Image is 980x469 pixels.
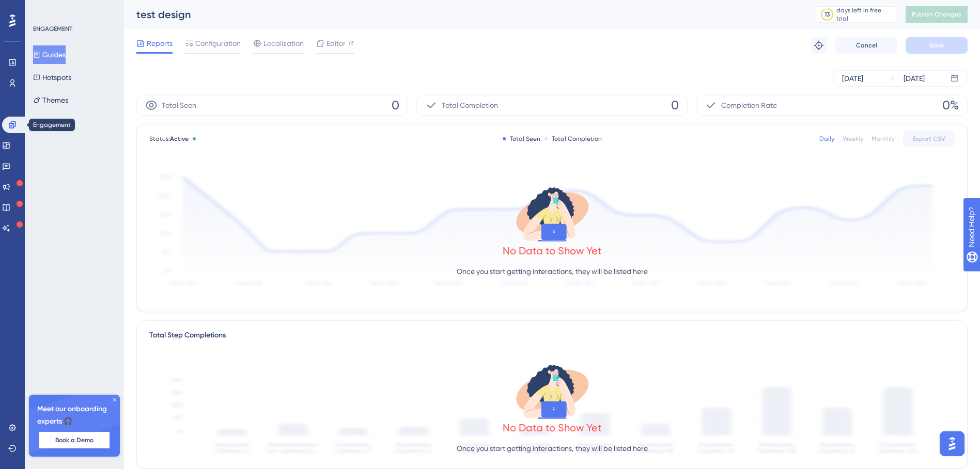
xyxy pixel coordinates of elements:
[721,99,777,111] span: Completion Rate
[170,135,189,142] span: Active
[872,135,895,143] div: Monthly
[545,135,602,143] div: Total Completion
[33,45,66,64] button: Guides
[442,99,498,111] span: Total Completion
[503,135,540,143] div: Total Seen
[856,41,877,50] span: Cancel
[149,135,189,143] span: Status:
[825,10,830,19] div: 13
[392,97,399,114] span: 0
[24,3,65,15] span: Need Help?
[39,432,110,448] button: Book a Demo
[149,329,226,342] div: Total Step Completions
[33,91,68,109] button: Themes
[33,68,71,87] button: Hotspots
[33,25,72,33] div: ENGAGEMENT
[842,72,863,85] div: [DATE]
[929,41,944,50] span: Save
[819,135,834,143] div: Daily
[942,97,959,114] span: 0%
[913,135,945,143] span: Export CSV
[147,37,173,50] span: Reports
[836,6,894,23] div: days left in free trial
[912,10,961,19] span: Publish Changes
[903,131,955,147] button: Export CSV
[835,37,897,54] button: Cancel
[503,421,602,435] div: No Data to Show Yet
[671,97,679,114] span: 0
[195,37,241,50] span: Configuration
[937,428,968,459] iframe: UserGuiding AI Assistant Launcher
[904,72,925,85] div: [DATE]
[457,265,648,278] p: Once you start getting interactions, they will be listed here
[263,37,304,50] span: Localization
[162,99,196,111] span: Total Seen
[136,7,789,22] div: test design
[37,403,112,428] span: Meet our onboarding experts 🎧
[906,6,968,23] button: Publish Changes
[55,436,94,444] span: Book a Demo
[843,135,863,143] div: Weekly
[906,37,968,54] button: Save
[503,244,602,258] div: No Data to Show Yet
[326,37,346,50] span: Editor
[457,442,648,455] p: Once you start getting interactions, they will be listed here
